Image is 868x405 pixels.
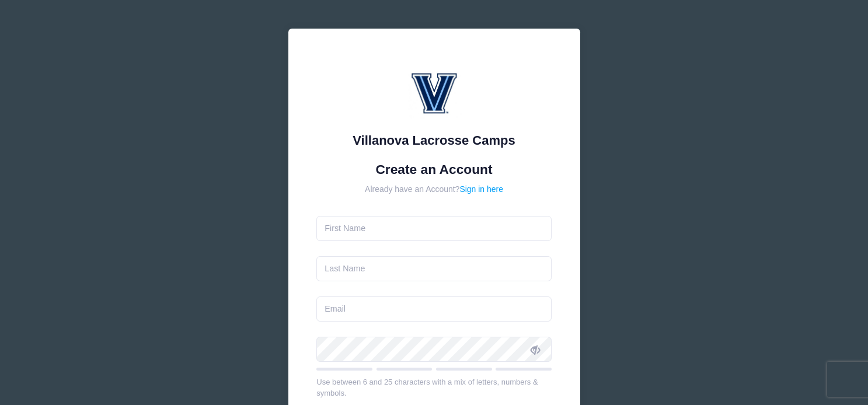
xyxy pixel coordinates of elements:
[316,256,552,281] input: Last Name
[316,162,552,177] h1: Create an Account
[399,57,469,127] img: Villanova Lacrosse Camps
[316,296,552,322] input: Email
[316,216,552,241] input: First Name
[316,131,552,150] div: Villanova Lacrosse Camps
[459,184,503,194] a: Sign in here
[316,376,552,399] div: Use between 6 and 25 characters with a mix of letters, numbers & symbols.
[316,183,552,195] div: Already have an Account?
